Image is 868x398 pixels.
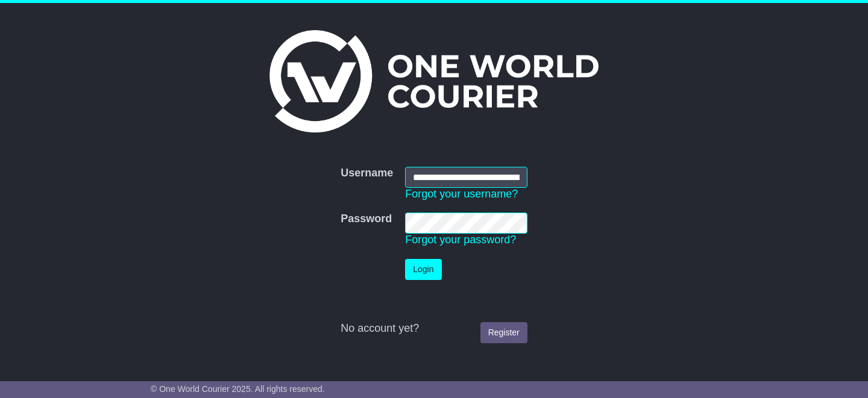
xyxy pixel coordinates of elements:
[341,322,527,335] div: No account yet?
[269,30,599,132] img: One World
[151,384,325,394] span: © One World Courier 2025. All rights reserved.
[405,259,441,280] button: Login
[341,213,392,226] label: Password
[405,234,516,246] a: Forgot your password?
[480,322,527,343] a: Register
[341,167,393,180] label: Username
[405,188,518,200] a: Forgot your username?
